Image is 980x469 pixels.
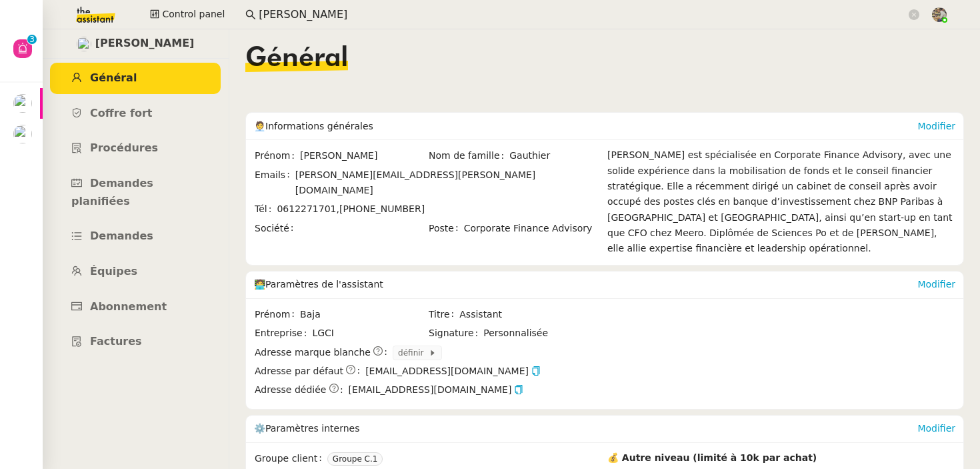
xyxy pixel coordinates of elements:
[255,148,300,163] span: Prénom
[265,423,359,434] span: Paramètres internes
[295,169,535,195] span: [PERSON_NAME][EMAIL_ADDRESS][PERSON_NAME][DOMAIN_NAME]
[254,272,917,298] div: 🧑‍💻
[917,121,955,131] a: Modifier
[71,177,153,207] span: Demandes planifiées
[50,168,221,217] a: Demandes planifiées
[255,221,299,236] span: Société
[245,45,348,72] span: Général
[254,416,917,442] div: ⚙️
[255,201,277,217] span: Tél
[429,326,483,341] span: Signature
[265,121,373,131] span: Informations générales
[312,326,427,341] span: LGCI
[13,94,32,113] img: users%2FHIWaaSoTa5U8ssS5t403NQMyZZE3%2Favatar%2Fa4be050e-05fa-4f28-bbe7-e7e8e4788720
[607,147,955,256] div: [PERSON_NAME] est spécialisée en Corporate Finance Advisory, avec une solide expérience dans la m...
[50,133,221,164] a: Procédures
[917,423,955,434] a: Modifier
[162,7,225,22] span: Control panel
[429,307,459,322] span: Titre
[255,326,312,341] span: Entreprise
[259,6,906,24] input: Rechercher
[255,307,300,322] span: Prénom
[327,452,383,466] nz-tag: Groupe C.1
[483,326,548,341] span: Personnalisée
[50,221,221,252] a: Demandes
[398,346,429,360] span: définir
[13,125,32,143] img: users%2FAXgjBsdPtrYuxuZvIJjRexEdqnq2%2Favatar%2F1599931753966.jpeg
[50,63,221,94] a: Général
[509,148,601,163] span: Gauthier
[27,35,37,44] nz-badge-sup: 3
[607,452,817,463] strong: 💰 Autre niveau (limité à 10k par achat)
[95,35,195,53] span: [PERSON_NAME]
[255,167,295,199] span: Emails
[254,113,917,139] div: 🧑‍💼
[50,292,221,323] a: Abonnement
[255,364,343,379] span: Adresse par défaut
[339,203,425,214] span: [PHONE_NUMBER]
[917,279,955,290] a: Modifier
[90,71,137,84] span: Général
[365,364,541,379] span: [EMAIL_ADDRESS][DOMAIN_NAME]
[90,141,158,154] span: Procédures
[255,451,327,466] span: Groupe client
[90,335,142,348] span: Factures
[265,279,383,290] span: Paramètres de l'assistant
[142,5,233,24] button: Control panel
[90,265,137,278] span: Équipes
[459,307,601,322] span: Assistant
[90,107,153,119] span: Coffre fort
[300,148,427,163] span: [PERSON_NAME]
[50,98,221,129] a: Coffre fort
[429,221,464,236] span: Poste
[29,35,35,47] p: 3
[255,345,371,360] span: Adresse marque blanche
[932,7,947,22] img: 388bd129-7e3b-4cb1-84b4-92a3d763e9b7
[429,148,509,163] span: Nom de famille
[349,382,524,398] span: [EMAIL_ADDRESS][DOMAIN_NAME]
[50,256,221,288] a: Équipes
[77,37,91,51] img: users%2FlTfsyV2F6qPWZMLkCFFmx0QkZeu2%2Favatar%2FChatGPT%20Image%201%20aou%CC%82t%202025%2C%2011_0...
[464,221,601,236] span: Corporate Finance Advisory
[255,382,326,398] span: Adresse dédiée
[300,307,427,322] span: Baja
[90,229,153,242] span: Demandes
[277,203,339,214] span: 0612271701,
[90,300,167,313] span: Abonnement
